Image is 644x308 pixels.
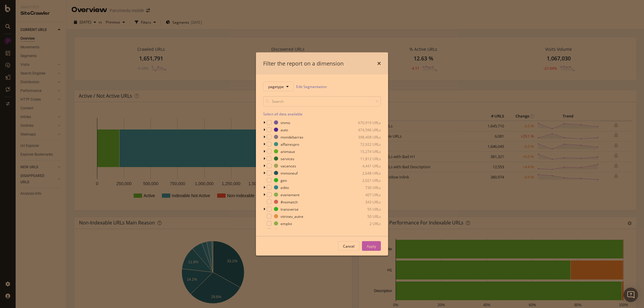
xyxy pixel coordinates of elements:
input: Search [263,96,381,107]
button: Apply [362,241,381,251]
div: times [377,59,381,67]
div: 730 URLs [351,185,381,190]
div: 72,922 URLs [351,142,381,147]
div: affairespro [281,142,299,147]
div: home [281,228,290,233]
div: 670,919 URLs [351,120,381,125]
div: Select all data available [263,111,381,117]
div: 407 URLs [351,192,381,197]
div: vitrines_autre [281,214,303,219]
div: 2,021 URLs [351,178,381,183]
div: transverse [281,206,299,212]
div: 50 URLs [351,214,381,219]
div: geo [281,178,287,183]
div: 4,441 URLs [351,163,381,168]
div: modal [256,52,388,256]
div: 11,812 URLs [351,156,381,161]
div: 1 URL [351,228,381,233]
div: #nomatch [281,199,298,204]
div: Cancel [343,243,354,249]
div: Open Intercom Messenger [624,288,638,302]
div: edito [281,185,289,190]
div: mondebarras [281,134,303,139]
button: pagetype [263,82,294,91]
a: Edit Segmentation [296,83,327,90]
div: 474,596 URLs [351,127,381,132]
div: services [281,156,294,161]
div: 343 URLs [351,199,381,204]
button: Cancel [338,241,360,251]
div: vacances [281,163,296,168]
div: immo [281,120,290,125]
span: pagetype [268,84,284,89]
div: 2 URLs [351,221,381,226]
div: evenement [281,192,299,197]
div: auto [281,127,288,132]
div: 55 URLs [351,206,381,212]
div: 15,274 URLs [351,149,381,154]
div: 2,648 URLs [351,170,381,175]
div: immoneuf [281,170,298,175]
div: 398,408 URLs [351,134,381,139]
div: emploi [281,221,292,226]
div: animaux [281,149,295,154]
div: Filter the report on a dimension [263,59,344,67]
div: Apply [367,243,376,249]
